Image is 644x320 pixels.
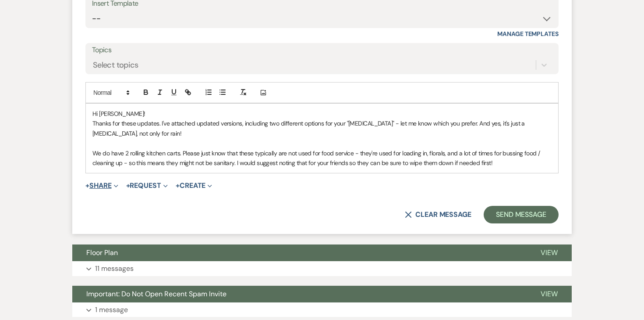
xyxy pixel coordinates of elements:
span: + [126,182,130,189]
span: View [541,289,558,298]
p: 11 messages [95,263,134,274]
button: Send Message [484,206,559,223]
button: Clear message [405,211,471,218]
button: Important: Do Not Open Recent Spam Invite [72,286,527,302]
button: View [527,286,572,302]
p: We do have 2 rolling kitchen carts. Please just know that these typically are not used for food s... [92,148,552,168]
button: 11 messages [72,261,572,276]
span: Floor Plan [86,248,118,257]
label: Topics [92,44,552,57]
span: + [85,182,89,189]
a: Manage Templates [497,30,559,38]
button: Floor Plan [72,244,527,261]
span: + [176,182,180,189]
button: View [527,244,572,261]
p: 1 message [95,304,128,316]
p: Hi [PERSON_NAME]! [92,109,552,119]
p: Thanks for these updates. I've attached updated versions, including two different options for you... [92,119,552,138]
span: Important: Do Not Open Recent Spam Invite [86,289,226,298]
span: View [541,248,558,257]
button: Create [176,182,212,189]
button: Request [126,182,168,189]
button: 1 message [72,302,572,317]
div: Select topics [93,59,138,71]
button: Share [85,182,118,189]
